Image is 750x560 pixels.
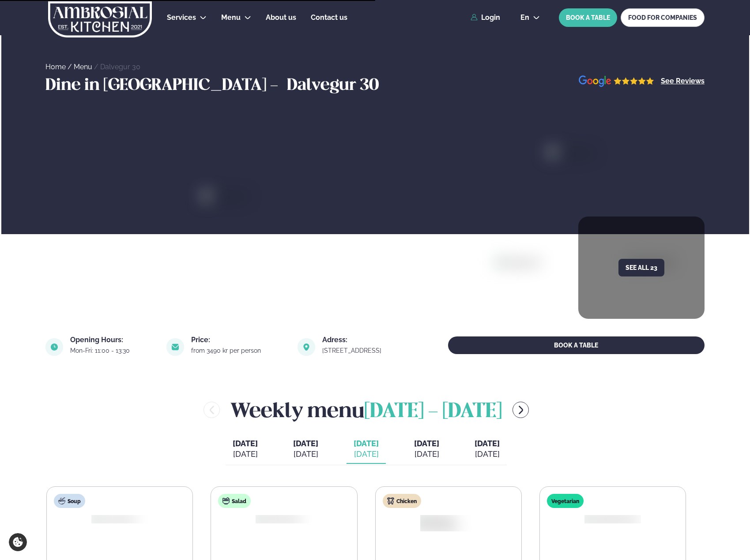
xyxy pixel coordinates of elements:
img: Soup.png [87,514,134,524]
div: Salad [218,494,251,508]
span: / [94,63,100,71]
a: Contact us [311,12,347,23]
button: [DATE] [DATE] [347,435,386,464]
button: [DATE] [DATE] [226,435,265,464]
img: image alt [496,258,647,380]
div: [DATE] [233,449,258,459]
button: BOOK A TABLE [448,336,705,354]
span: [DATE] [475,439,500,448]
div: Soup [54,494,85,508]
a: FOOD FOR COMPANIES [621,8,705,27]
img: chicken.svg [387,497,394,504]
div: Price: [191,336,287,343]
a: Services [167,12,196,23]
div: [DATE] [293,449,318,459]
span: About us [266,13,296,22]
img: Chicken-breast.png [415,513,482,533]
a: link [322,345,407,356]
img: Spagetti.png [580,514,637,524]
div: Chicken [383,494,421,508]
div: Vegetarian [547,494,584,508]
span: / [68,63,74,71]
div: from 3490 kr per person [191,347,287,354]
a: Home [45,63,66,71]
span: [DATE] [414,439,439,448]
img: logo [47,1,153,37]
button: menu-btn-right [513,402,529,418]
div: [DATE] [475,449,500,459]
span: en [520,14,529,21]
img: Salad.png [252,514,299,524]
span: Services [167,13,196,22]
a: See Reviews [661,78,705,85]
img: image alt [203,192,674,446]
button: See all 23 [618,259,664,276]
h2: Weekly menu [230,396,502,424]
span: [DATE] [233,439,258,448]
div: Mon-Fri: 11:00 - 13:30 [70,347,156,354]
button: BOOK A TABLE [559,8,617,27]
span: [DATE] [293,439,318,448]
div: [DATE] [354,449,379,459]
a: Dalvegur 30 [100,63,140,71]
span: Contact us [311,13,347,22]
h3: Dalvegur 30 [287,75,379,97]
button: [DATE] [DATE] [407,435,446,464]
a: Login [471,14,500,22]
img: salad.svg [222,497,230,504]
span: [DATE] [354,438,379,449]
button: menu-btn-left [204,402,220,418]
button: en [513,14,547,21]
button: [DATE] [DATE] [467,435,507,464]
a: Menu [74,63,92,71]
h3: Dine in [GEOGRAPHIC_DATA] - [45,75,283,97]
img: image alt [166,338,184,356]
span: [DATE] - [DATE] [364,402,502,422]
span: Menu [221,13,241,22]
img: image alt [579,75,654,87]
img: image alt [298,338,315,356]
img: image alt [45,338,63,356]
div: [DATE] [414,449,439,459]
div: Adress: [322,336,407,343]
div: Opening Hours: [70,336,156,343]
button: [DATE] [DATE] [286,435,325,464]
a: About us [266,12,296,23]
img: soup.svg [58,497,65,504]
a: Menu [221,12,241,23]
a: Cookie settings [9,533,27,551]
